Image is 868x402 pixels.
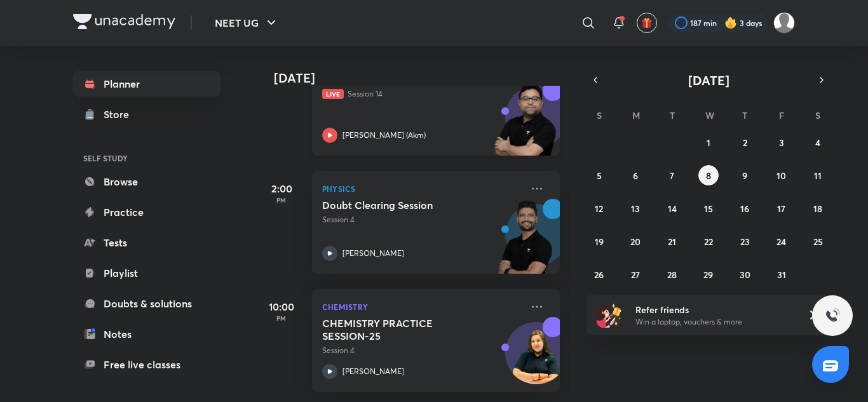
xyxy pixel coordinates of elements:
[73,14,175,32] a: Company Logo
[322,299,522,314] p: Chemistry
[813,236,823,248] abbr: October 25, 2025
[707,137,710,149] abbr: October 1, 2025
[662,264,682,285] button: October 28, 2025
[777,269,786,281] abbr: October 31, 2025
[776,170,786,182] abbr: October 10, 2025
[773,12,795,34] img: Mahi Singh
[490,81,560,168] img: unacademy
[771,264,792,285] button: October 31, 2025
[635,303,792,316] h6: Refer friends
[698,231,719,251] button: October 22, 2025
[342,248,404,259] p: [PERSON_NAME]
[604,71,813,89] button: [DATE]
[631,203,640,215] abbr: October 13, 2025
[814,170,822,182] abbr: October 11, 2025
[631,269,640,281] abbr: October 27, 2025
[735,198,755,218] button: October 16, 2025
[73,169,220,194] a: Browse
[740,236,750,248] abbr: October 23, 2025
[630,236,641,248] abbr: October 20, 2025
[490,199,560,286] img: unacademy
[625,165,646,185] button: October 6, 2025
[779,137,784,149] abbr: October 3, 2025
[635,316,792,328] p: Win a laptop, vouchers & more
[104,107,137,122] div: Store
[698,165,719,185] button: October 8, 2025
[73,14,175,29] img: Company Logo
[274,70,573,86] h4: [DATE]
[735,132,755,152] button: October 2, 2025
[662,198,682,218] button: October 14, 2025
[706,170,711,182] abbr: October 8, 2025
[632,109,640,121] abbr: Monday
[779,109,784,121] abbr: Friday
[771,132,792,152] button: October 3, 2025
[813,203,822,215] abbr: October 18, 2025
[771,231,792,251] button: October 24, 2025
[506,329,567,390] img: Avatar
[597,109,602,121] abbr: Sunday
[73,321,220,347] a: Notes
[808,198,828,218] button: October 18, 2025
[594,269,604,281] abbr: October 26, 2025
[670,170,674,182] abbr: October 7, 2025
[808,165,828,185] button: October 11, 2025
[589,198,609,218] button: October 12, 2025
[825,308,840,323] img: ttu
[625,264,646,285] button: October 27, 2025
[207,10,287,36] button: NEET UG
[777,203,785,215] abbr: October 17, 2025
[73,102,220,127] a: Store
[742,109,747,121] abbr: Thursday
[595,236,604,248] abbr: October 19, 2025
[808,231,828,251] button: October 25, 2025
[633,170,638,182] abbr: October 6, 2025
[256,181,307,196] h5: 2:00
[595,203,603,215] abbr: October 12, 2025
[342,366,404,377] p: [PERSON_NAME]
[703,269,713,281] abbr: October 29, 2025
[597,170,602,182] abbr: October 5, 2025
[256,314,307,322] p: PM
[704,203,713,215] abbr: October 15, 2025
[589,165,609,185] button: October 5, 2025
[735,165,755,185] button: October 9, 2025
[808,132,828,152] button: October 4, 2025
[771,198,792,218] button: October 17, 2025
[322,214,522,225] p: Session 4
[662,165,682,185] button: October 7, 2025
[740,269,750,281] abbr: October 30, 2025
[73,230,220,255] a: Tests
[597,302,622,328] img: referral
[740,203,749,215] abbr: October 16, 2025
[322,345,522,356] p: Session 4
[776,236,786,248] abbr: October 24, 2025
[73,71,220,97] a: Planner
[698,132,719,152] button: October 1, 2025
[322,317,480,342] h5: CHEMISTRY PRACTICE SESSION-25
[625,231,646,251] button: October 20, 2025
[589,264,609,285] button: October 26, 2025
[668,203,677,215] abbr: October 14, 2025
[735,231,755,251] button: October 23, 2025
[322,89,344,99] span: Live
[724,17,737,29] img: streak
[322,181,522,196] p: Physics
[625,198,646,218] button: October 13, 2025
[670,109,675,121] abbr: Tuesday
[667,269,677,281] abbr: October 28, 2025
[662,231,682,251] button: October 21, 2025
[688,72,729,89] span: [DATE]
[256,196,307,204] p: PM
[698,198,719,218] button: October 15, 2025
[698,264,719,285] button: October 29, 2025
[815,137,820,149] abbr: October 4, 2025
[73,291,220,316] a: Doubts & solutions
[815,109,820,121] abbr: Saturday
[322,88,522,100] p: Session 14
[73,352,220,377] a: Free live classes
[73,199,220,225] a: Practice
[735,264,755,285] button: October 30, 2025
[256,299,307,314] h5: 10:00
[705,109,714,121] abbr: Wednesday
